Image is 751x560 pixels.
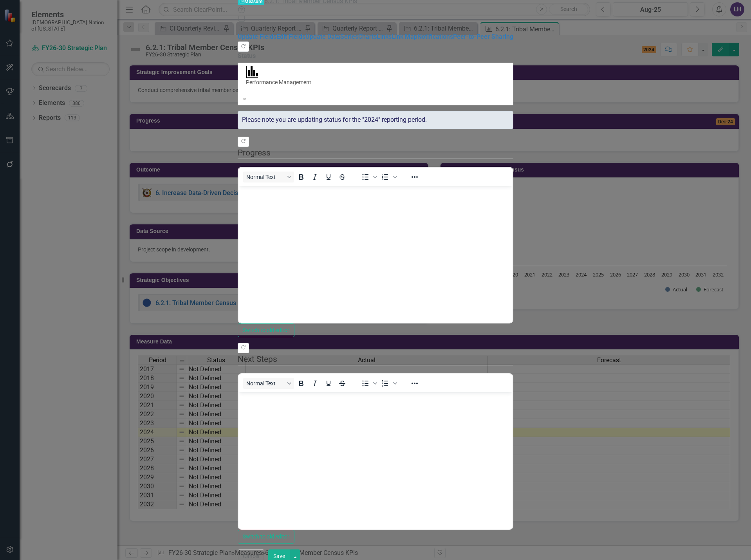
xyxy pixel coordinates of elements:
iframe: Rich Text Area [238,392,513,529]
div: Please note you are updating status for the "2024" reporting period. [238,111,513,129]
a: Update Fields [238,33,276,40]
button: Reveal or hide additional toolbar items [408,172,421,182]
a: Notifications [417,33,453,40]
iframe: Rich Text Area [238,186,513,323]
button: Reveal or hide additional toolbar items [408,378,421,389]
div: Performance Management [246,78,505,86]
a: Series [340,33,358,40]
span: Normal Text [246,380,285,387]
button: Switch to old editor [238,323,294,337]
button: Strikethrough [336,378,349,389]
div: Numbered list [379,172,398,182]
label: Status [238,52,513,61]
button: Block Normal Text [243,172,294,182]
img: Performance Management [246,66,258,78]
a: Edit Fields [276,33,305,40]
a: Peer-to-Peer Sharing [453,33,513,40]
a: Update Data [305,33,340,40]
button: Italic [308,172,321,182]
button: Strikethrough [336,172,349,182]
div: Numbered list [379,378,398,389]
button: Italic [308,378,321,389]
a: Link Map [392,33,417,40]
button: Underline [322,378,335,389]
legend: Next Steps [238,353,513,365]
button: Block Normal Text [243,378,294,389]
a: Charts [358,33,377,40]
legend: Progress [238,147,513,159]
div: Bullet list [359,172,378,182]
button: Bold [294,378,308,389]
a: Links [377,33,392,40]
button: Bold [294,172,308,182]
button: Underline [322,172,335,182]
div: Bullet list [359,378,378,389]
span: Normal Text [246,174,285,180]
button: Switch to old editor [238,530,294,544]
